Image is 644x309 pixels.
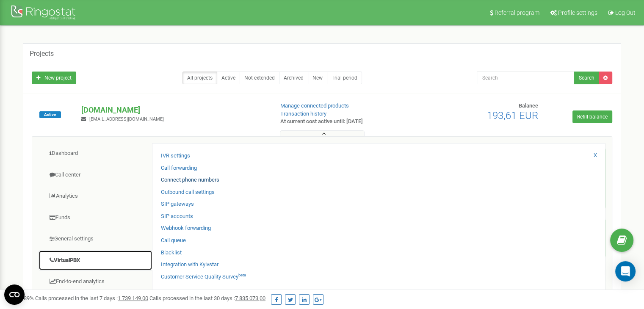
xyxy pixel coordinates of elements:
[572,110,612,123] a: Refill balance
[615,261,636,281] div: Open Intercom Messenger
[39,165,152,185] a: Call center
[477,72,575,84] input: Search
[161,249,182,257] a: Blacklist
[519,102,538,109] span: Balance
[280,110,326,117] a: Transaction history
[161,273,246,281] a: Customer Service Quality Surveybeta
[39,186,152,207] a: Analytics
[39,143,152,164] a: Dashboard
[574,72,599,84] button: Search
[39,271,152,292] a: End-to-end analytics
[280,118,416,126] p: At current cost active until: [DATE]
[594,152,597,160] a: X
[161,188,215,196] a: Outbound call settings
[280,102,349,109] a: Manage connected products
[240,72,279,84] a: Not extended
[89,116,164,122] span: [EMAIL_ADDRESS][DOMAIN_NAME]
[161,152,190,160] a: IVR settings
[487,110,538,121] span: 193,61 EUR
[161,237,186,245] a: Call queue
[32,72,76,84] a: New project
[4,284,25,305] button: Open CMP widget
[238,273,246,277] sup: beta
[161,164,197,172] a: Call forwarding
[308,72,327,84] a: New
[161,200,194,208] a: SIP gateways
[118,295,148,301] u: 1 739 149,00
[39,229,152,249] a: General settings
[161,176,219,184] a: Connect phone numbers
[161,224,211,232] a: Webhook forwarding
[39,111,61,118] span: Active
[39,250,152,271] a: VirtualPBX
[149,295,265,301] span: Calls processed in the last 30 days :
[30,50,54,58] h5: Projects
[495,9,539,16] span: Referral program
[327,72,362,84] a: Trial period
[182,72,217,84] a: All projects
[558,9,597,16] span: Profile settings
[161,212,193,221] a: SIP accounts
[39,207,152,228] a: Funds
[81,105,266,116] p: [DOMAIN_NAME]
[235,295,265,301] u: 7 835 073,00
[161,261,218,269] a: Integration with Kyivstar
[615,9,636,16] span: Log Out
[35,295,148,301] span: Calls processed in the last 7 days :
[279,72,308,84] a: Archived
[217,72,240,84] a: Active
